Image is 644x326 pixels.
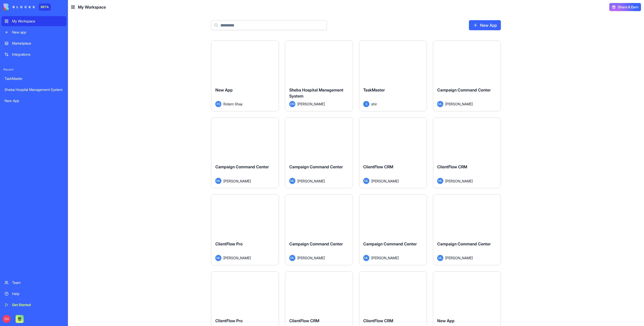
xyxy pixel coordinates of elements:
span: Sheba Hospital Management System [289,87,343,99]
button: Share & Earn [609,3,641,11]
span: ML [437,255,443,261]
span: New App [437,318,455,323]
span: ClientFlow Pro [215,318,243,323]
a: Team [2,278,66,288]
span: DO [3,315,11,323]
span: S [363,101,369,107]
a: My Workspace [2,16,66,26]
span: My Workspace [78,4,106,10]
div: Marketplace [12,41,63,46]
span: ClientFlow CRM [289,318,319,323]
span: ClientFlow Pro [215,241,243,246]
span: DN [289,101,295,107]
div: BETA [39,4,51,11]
span: [PERSON_NAME] [445,101,473,107]
div: New app [12,30,63,35]
div: Get Started [12,302,63,307]
span: ClientFlow CRM [363,164,393,169]
div: TaskMaster [5,76,63,81]
a: TaskMasterSshir [359,40,427,111]
span: Rotem Shay [223,101,243,107]
a: New App [469,20,501,30]
a: Campaign Command CenterML[PERSON_NAME] [433,40,501,111]
span: ML [289,255,295,261]
a: Campaign Command CenterML[PERSON_NAME] [285,117,353,188]
span: [PERSON_NAME] [371,178,399,184]
span: Share & Earn [618,5,638,10]
span: [PERSON_NAME] [223,178,251,184]
div: Team [12,280,63,285]
span: ML [437,101,443,107]
a: Get Started [2,300,66,310]
span: Campaign Command Center [289,164,343,169]
div: Sheba Hospital Management System [5,87,63,92]
a: Sheba Hospital Management SystemDN[PERSON_NAME] [285,40,353,111]
a: Campaign Command CenterML[PERSON_NAME] [359,194,427,265]
span: [PERSON_NAME] [297,178,325,184]
div: My Workspace [12,19,63,24]
span: [PERSON_NAME] [371,255,399,260]
span: ClientFlow CRM [363,318,393,323]
span: Campaign Command Center [437,87,491,92]
span: Campaign Command Center [437,241,491,246]
span: ML [363,178,369,184]
a: Campaign Command CenterML[PERSON_NAME] [285,194,353,265]
span: [PERSON_NAME] [297,255,325,260]
span: [PERSON_NAME] [445,255,473,260]
a: ClientFlow ProML[PERSON_NAME] [211,194,279,265]
a: Help [2,289,66,299]
span: ClientFlow CRM [437,164,467,169]
span: Campaign Command Center [363,241,417,246]
a: Marketplace [2,38,66,48]
span: shir [371,101,377,107]
span: Recent [2,68,66,72]
a: Campaign Command CenterML[PERSON_NAME] [211,117,279,188]
span: TaskMaster [363,87,385,92]
a: ClientFlow CRMML[PERSON_NAME] [359,117,427,188]
a: TaskMaster [2,74,66,84]
span: ML [363,255,369,261]
span: ML [215,255,221,261]
span: ML [215,178,221,184]
div: Help [12,291,63,296]
a: ClientFlow CRMML[PERSON_NAME] [433,117,501,188]
a: New AppRSRotem Shay [211,40,279,111]
span: [PERSON_NAME] [445,178,473,184]
a: Campaign Command CenterML[PERSON_NAME] [433,194,501,265]
span: ML [437,178,443,184]
div: New App [5,98,63,103]
span: RS [215,101,221,107]
span: New App [215,87,233,92]
div: Integrations [12,52,63,57]
span: ML [289,178,295,184]
span: Campaign Command Center [289,241,343,246]
a: New app [2,27,66,37]
a: New App [2,96,66,106]
a: Sheba Hospital Management System [2,85,66,95]
img: logo [4,4,35,11]
span: Campaign Command Center [215,164,269,169]
span: [PERSON_NAME] [297,101,325,107]
a: BETA [4,4,51,11]
span: [PERSON_NAME] [223,255,251,260]
a: Integrations [2,49,66,59]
